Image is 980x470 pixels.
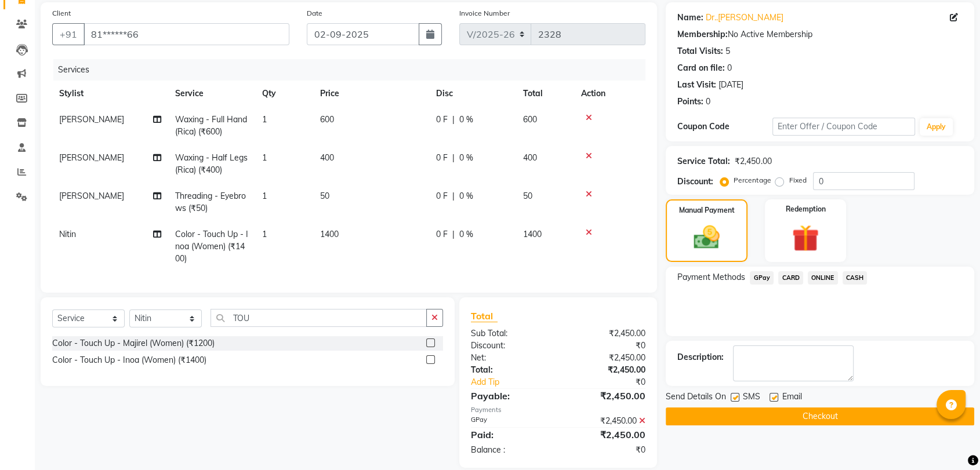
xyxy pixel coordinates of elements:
[459,152,473,164] span: 0 %
[558,340,655,352] div: ₹0
[789,175,806,185] label: Fixed
[679,205,735,216] label: Manual Payment
[677,155,730,167] div: Service Total:
[808,271,838,285] span: ONLINE
[168,81,255,107] th: Service
[750,271,774,285] span: GPay
[706,12,783,24] a: Dr..[PERSON_NAME]
[52,8,71,19] label: Client
[523,152,537,163] span: 400
[558,444,655,456] div: ₹0
[436,114,448,126] span: 0 F
[429,81,516,107] th: Disc
[462,428,558,442] div: Paid:
[462,389,558,403] div: Payable:
[727,62,732,74] div: 0
[459,228,473,241] span: 0 %
[677,62,725,74] div: Card on file:
[436,190,448,202] span: 0 F
[735,155,771,167] div: ₹2,450.00
[843,271,868,285] span: CASH
[452,114,455,126] span: |
[471,405,645,415] div: Payments
[734,175,771,185] label: Percentage
[516,81,574,107] th: Total
[920,118,953,136] button: Apply
[59,229,76,239] span: Nitin
[462,376,574,388] a: Add Tip
[725,45,730,57] div: 5
[262,229,267,239] span: 1
[462,352,558,364] div: Net:
[471,310,498,322] span: Total
[175,191,246,213] span: Threading - Eyebrows (₹50)
[685,223,727,252] img: _cash.svg
[52,354,206,366] div: Color - Touch Up - Inoa (Women) (₹1400)
[718,79,743,91] div: [DATE]
[785,204,825,214] label: Redemption
[452,190,455,202] span: |
[743,391,760,405] span: SMS
[262,114,267,125] span: 1
[262,152,267,163] span: 1
[313,81,429,107] th: Price
[52,81,168,107] th: Stylist
[59,152,124,163] span: [PERSON_NAME]
[307,8,322,19] label: Date
[462,364,558,376] div: Total:
[782,391,801,405] span: Email
[452,152,455,164] span: |
[783,221,827,255] img: _gift.svg
[320,191,329,201] span: 50
[706,96,710,108] div: 0
[84,23,289,45] input: Search by Name/Mobile/Email/Code
[452,228,455,241] span: |
[666,391,726,405] span: Send Details On
[558,428,655,442] div: ₹2,450.00
[52,23,85,45] button: +91
[677,28,728,41] div: Membership:
[558,364,655,376] div: ₹2,450.00
[574,81,645,107] th: Action
[436,152,448,164] span: 0 F
[677,121,772,133] div: Coupon Code
[677,176,713,188] div: Discount:
[558,415,655,427] div: ₹2,450.00
[459,114,473,126] span: 0 %
[52,337,215,349] div: Color - Touch Up - Majirel (Women) (₹1200)
[677,351,724,363] div: Description:
[558,352,655,364] div: ₹2,450.00
[574,376,654,388] div: ₹0
[175,152,248,175] span: Waxing - Half Legs (Rica) (₹400)
[255,81,313,107] th: Qty
[666,407,974,425] button: Checkout
[262,191,267,201] span: 1
[677,12,703,24] div: Name:
[210,309,427,327] input: Search or Scan
[558,327,655,340] div: ₹2,450.00
[175,114,247,137] span: Waxing - Full Hand (Rica) (₹600)
[772,118,915,136] input: Enter Offer / Coupon Code
[677,79,716,91] div: Last Visit:
[320,152,334,163] span: 400
[677,271,745,283] span: Payment Methods
[778,271,803,285] span: CARD
[677,45,723,57] div: Total Visits:
[523,229,542,239] span: 1400
[320,114,334,125] span: 600
[175,229,248,264] span: Color - Touch Up - Inoa (Women) (₹1400)
[558,389,655,403] div: ₹2,450.00
[523,114,537,125] span: 600
[59,191,124,201] span: [PERSON_NAME]
[459,190,473,202] span: 0 %
[677,28,963,41] div: No Active Membership
[436,228,448,241] span: 0 F
[462,444,558,456] div: Balance :
[462,415,558,427] div: GPay
[462,340,558,352] div: Discount:
[459,8,510,19] label: Invoice Number
[462,327,558,340] div: Sub Total:
[53,59,654,81] div: Services
[320,229,339,239] span: 1400
[677,96,703,108] div: Points:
